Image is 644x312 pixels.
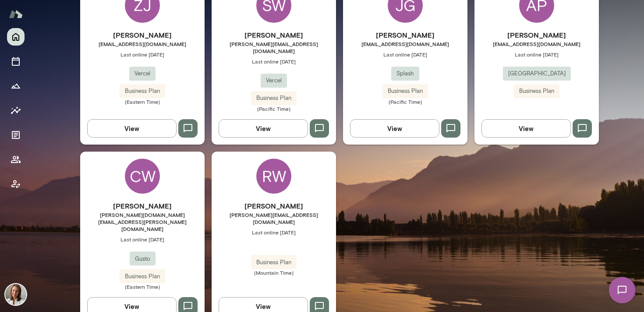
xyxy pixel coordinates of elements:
button: Documents [7,126,25,144]
button: View [481,119,571,138]
span: Vercel [261,76,287,85]
span: [PERSON_NAME][DOMAIN_NAME][EMAIL_ADDRESS][PERSON_NAME][DOMAIN_NAME] [80,211,205,232]
button: Insights [7,102,25,119]
span: [EMAIL_ADDRESS][DOMAIN_NAME] [474,40,599,47]
h6: [PERSON_NAME] [212,30,336,40]
span: [PERSON_NAME][EMAIL_ADDRESS][DOMAIN_NAME] [212,40,336,54]
span: Last online [DATE] [474,51,599,58]
button: Sessions [7,53,25,70]
span: Last online [DATE] [212,229,336,236]
h6: [PERSON_NAME] [80,201,205,211]
span: (Eastern Time) [80,283,205,290]
span: (Pacific Time) [212,105,336,112]
span: Last online [DATE] [343,51,467,58]
span: Last online [DATE] [212,58,336,65]
div: CW [125,159,160,194]
span: Last online [DATE] [80,51,205,58]
span: (Eastern Time) [80,98,205,105]
span: Business Plan [120,272,165,281]
span: [GEOGRAPHIC_DATA] [503,69,571,78]
span: (Pacific Time) [343,98,467,105]
h6: [PERSON_NAME] [343,30,467,40]
h6: [PERSON_NAME] [474,30,599,40]
button: Members [7,151,25,168]
img: Andrea Mayendia [5,284,26,305]
span: Gusto [130,255,156,263]
span: (Mountain Time) [212,269,336,276]
button: View [350,119,439,138]
span: [PERSON_NAME][EMAIL_ADDRESS][DOMAIN_NAME] [212,211,336,225]
button: Client app [7,175,25,193]
button: View [219,119,308,138]
span: Business Plan [382,87,428,96]
span: Vercel [129,69,156,78]
span: Splash [391,69,419,78]
h6: [PERSON_NAME] [212,201,336,211]
span: [EMAIL_ADDRESS][DOMAIN_NAME] [343,40,467,47]
button: View [87,119,177,138]
button: Home [7,28,25,46]
span: Last online [DATE] [80,236,205,243]
span: [EMAIL_ADDRESS][DOMAIN_NAME] [80,40,205,47]
span: Business Plan [251,258,297,267]
span: Business Plan [251,94,297,103]
span: Business Plan [514,87,559,96]
button: Growth Plan [7,77,25,95]
div: RW [256,159,291,194]
span: Business Plan [120,87,165,96]
h6: [PERSON_NAME] [80,30,205,40]
img: Mento [9,6,23,22]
